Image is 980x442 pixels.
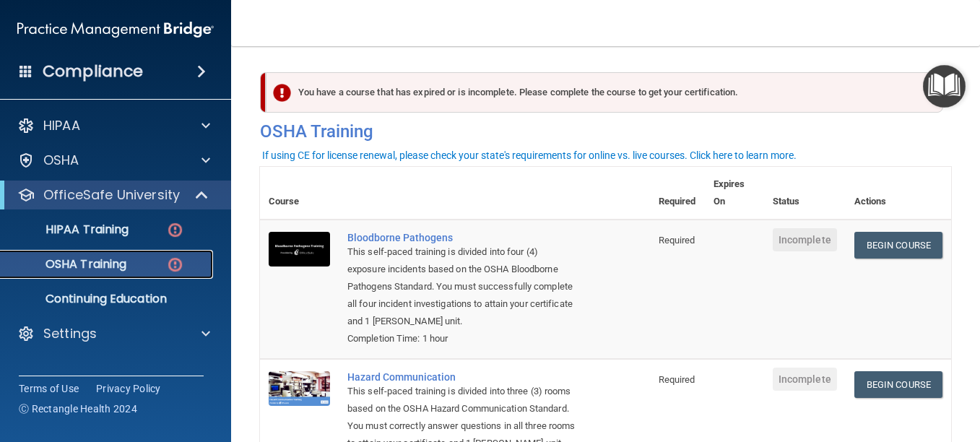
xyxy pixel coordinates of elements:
[9,292,207,306] p: Continuing Education
[17,152,210,169] a: OSHA
[9,257,126,272] p: OSHA Training
[17,186,209,204] a: OfficeSafe University
[260,167,339,220] th: Course
[43,117,80,134] p: HIPAA
[705,167,764,220] th: Expires On
[773,368,837,391] span: Incomplete
[854,371,942,398] a: Begin Course
[166,256,184,274] img: danger-circle.6113f641.png
[260,121,951,142] h4: OSHA Training
[347,243,578,330] div: This self-paced training is divided into four (4) exposure incidents based on the OSHA Bloodborne...
[273,84,291,102] img: exclamation-circle-solid-danger.72ef9ffc.png
[923,65,966,108] button: Open Resource Center
[19,402,137,416] span: Ⓒ Rectangle Health 2024
[43,186,180,204] p: OfficeSafe University
[347,330,578,347] div: Completion Time: 1 hour
[764,167,846,220] th: Status
[266,72,943,113] div: You have a course that has expired or is incomplete. Please complete the course to get your certi...
[43,325,97,342] p: Settings
[659,235,695,246] span: Required
[43,152,79,169] p: OSHA
[262,150,797,160] div: If using CE for license renewal, please check your state's requirements for online vs. live cours...
[166,221,184,239] img: danger-circle.6113f641.png
[260,148,799,162] button: If using CE for license renewal, please check your state's requirements for online vs. live cours...
[17,117,210,134] a: HIPAA
[43,61,143,82] h4: Compliance
[19,381,79,396] a: Terms of Use
[854,232,942,259] a: Begin Course
[846,167,951,220] th: Actions
[659,374,695,385] span: Required
[17,15,214,44] img: PMB logo
[9,222,129,237] p: HIPAA Training
[17,325,210,342] a: Settings
[650,167,705,220] th: Required
[908,342,963,397] iframe: Drift Widget Chat Controller
[347,371,578,383] a: Hazard Communication
[773,228,837,251] span: Incomplete
[96,381,161,396] a: Privacy Policy
[347,232,578,243] a: Bloodborne Pathogens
